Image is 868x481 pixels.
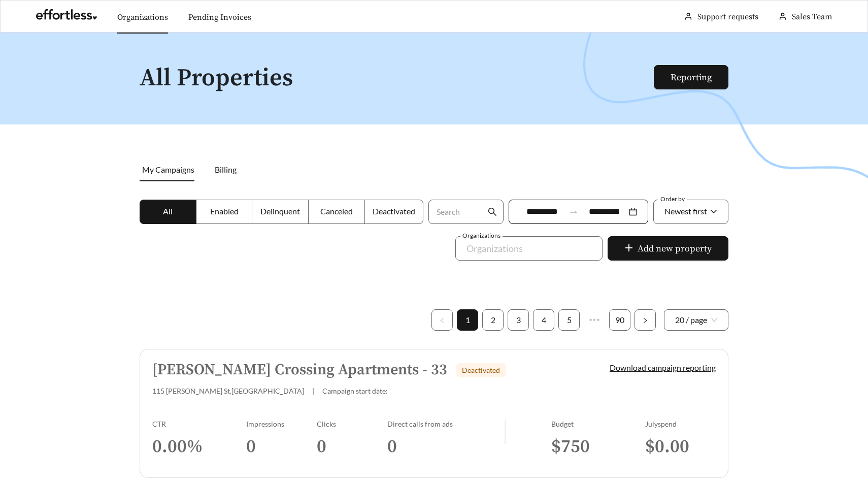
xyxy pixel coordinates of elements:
[152,362,447,378] h5: [PERSON_NAME] Crossing Apartments - 33
[439,317,445,324] span: left
[635,309,656,331] li: Next Page
[246,435,317,458] h3: 0
[117,12,168,22] a: Organizations
[483,310,503,330] a: 2
[457,309,478,331] li: 1
[654,65,728,89] button: Reporting
[322,387,388,395] span: Campaign start date:
[387,420,505,428] div: Direct calls from ads
[152,435,246,458] h3: 0.00 %
[645,435,716,458] h3: $ 0.00
[246,420,317,428] div: Impressions
[645,420,716,428] div: July spend
[558,309,580,331] li: 5
[635,309,656,331] button: right
[431,309,453,331] button: left
[431,309,453,331] li: Previous Page
[142,165,194,174] span: My Campaigns
[533,310,554,330] a: 4
[505,420,506,444] img: line
[317,420,387,428] div: Clicks
[559,310,579,330] a: 5
[373,206,415,216] span: Deactivated
[584,309,605,331] span: •••
[488,207,497,216] span: search
[792,12,832,22] span: Sales Team
[482,309,504,331] li: 2
[140,349,728,478] a: [PERSON_NAME] Crossing Apartments - 33Deactivated115 [PERSON_NAME] St,[GEOGRAPHIC_DATA]|Campaign ...
[320,206,353,216] span: Canceled
[638,242,712,255] span: Add new property
[608,236,728,261] button: plusAdd new property
[642,317,648,324] span: right
[610,310,630,330] a: 90
[671,72,712,83] a: Reporting
[508,309,529,331] li: 3
[551,435,645,458] h3: $ 750
[624,243,633,254] span: plus
[584,309,605,331] li: Next 5 Pages
[462,366,500,374] span: Deactivated
[610,363,716,372] a: Download campaign reporting
[609,309,630,331] li: 90
[210,206,239,216] span: Enabled
[387,435,505,458] h3: 0
[188,12,251,22] a: Pending Invoices
[551,420,645,428] div: Budget
[457,310,478,330] a: 1
[533,309,554,331] li: 4
[152,420,246,428] div: CTR
[664,309,728,331] div: Page Size
[260,206,300,216] span: Delinquent
[569,207,578,216] span: swap-right
[697,12,758,22] a: Support requests
[569,207,578,216] span: to
[140,65,655,92] h1: All Properties
[312,387,314,395] span: |
[163,206,173,216] span: All
[508,310,528,330] a: 3
[675,310,717,330] span: 20 / page
[152,387,304,395] span: 115 [PERSON_NAME] St , [GEOGRAPHIC_DATA]
[215,165,237,174] span: Billing
[664,206,707,216] span: Newest first
[317,435,387,458] h3: 0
